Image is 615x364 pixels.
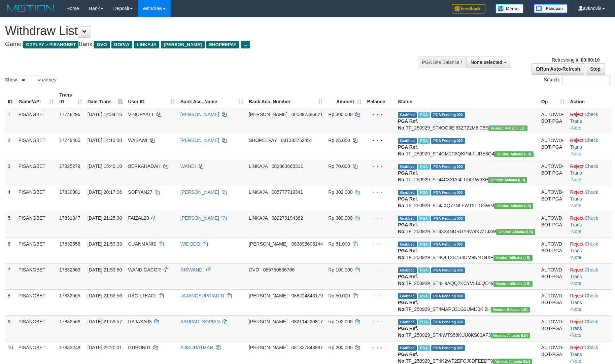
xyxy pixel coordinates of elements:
[128,293,156,298] span: RAGILTEA01
[570,241,583,247] a: Reject
[206,41,239,48] span: SHOPEEPAY
[395,212,539,238] td: TF_250929_ST43X4NDRGY8W9KWTJ3W
[180,267,204,272] a: RISWANDI
[59,293,80,298] span: 17832565
[431,345,465,351] span: PGA Pending
[5,263,16,289] td: 7
[431,293,465,299] span: PGA Pending
[16,160,57,186] td: PISANGBET
[249,189,268,195] span: LINKAJA
[5,89,16,108] th: ID
[367,344,392,351] div: - - -
[367,241,392,247] div: - - -
[249,112,287,117] span: [PERSON_NAME]
[292,112,323,117] span: Copy 085397386671 to clipboard
[88,215,122,221] span: [DATE] 21:25:30
[570,112,583,117] a: Reject
[59,345,80,350] span: 17833248
[59,241,80,247] span: 17832556
[418,190,430,195] span: Marked by avkjunita
[128,345,150,350] span: GUPON01
[5,186,16,212] td: 4
[249,345,287,350] span: [PERSON_NAME]
[5,41,403,48] h4: Game: Bank:
[586,63,605,75] a: Stop
[398,216,417,221] span: Grabbed
[418,164,430,170] span: Marked by avkjunita
[128,138,147,143] span: WASAWI
[180,215,219,221] a: [PERSON_NAME]
[539,315,568,341] td: AUTOWD-BOT-PGA
[398,164,417,170] span: Grabbed
[367,215,392,221] div: - - -
[17,75,42,85] select: Showentries
[125,89,177,108] th: User ID: activate to sort column ascending
[367,163,392,170] div: - - -
[128,319,151,324] span: RAJASA03
[567,238,612,263] td: · ·
[570,138,598,150] a: Check Trans
[398,267,417,273] span: Grabbed
[570,241,598,253] a: Check Trans
[272,189,303,195] span: Copy 085777719341 to clipboard
[539,89,568,108] th: Op: activate to sort column ascending
[539,186,568,212] td: AUTOWD-BOT-PGA
[567,134,612,160] td: · ·
[111,41,133,48] span: GOPAY
[570,267,598,279] a: Check Trans
[431,190,465,195] span: PGA Pending
[418,267,430,273] span: Marked by avknovia
[178,89,246,108] th: Bank Acc. Name: activate to sort column ascending
[85,89,126,108] th: Date Trans.: activate to sort column descending
[23,41,78,48] span: OXPLAY > PISANGBET
[570,189,583,195] a: Reject
[570,319,598,331] a: Check Trans
[570,267,583,272] a: Reject
[367,137,392,144] div: - - -
[494,151,533,157] span: Vendor URL: https://dashboard.q2checkout.com/secure
[398,242,417,247] span: Grabbed
[161,41,204,48] span: [PERSON_NAME]
[128,189,152,195] span: SOFYAN27
[128,215,149,221] span: FAIZAL20
[180,112,219,117] a: [PERSON_NAME]
[367,189,392,195] div: - - -
[398,345,417,351] span: Grabbed
[281,138,312,143] span: Copy 081383752451 to clipboard
[263,267,295,272] span: Copy 085750836766 to clipboard
[398,248,418,260] b: PGA Ref. No:
[571,203,581,208] a: Note
[180,241,200,247] a: WIDODO
[88,293,122,298] span: [DATE] 21:53:56
[418,293,430,299] span: Marked by avknovia
[128,241,156,247] span: CUANMANIS
[16,108,57,134] td: PISANGBET
[571,332,581,338] a: Note
[16,263,57,289] td: PISANGBET
[570,163,583,169] a: Reject
[571,255,581,260] a: Note
[395,89,539,108] th: Status
[418,112,430,118] span: Marked by avkyakub
[534,4,568,13] img: panduan.png
[249,319,287,324] span: [PERSON_NAME]
[249,163,268,169] span: LINKAJA
[88,163,122,169] span: [DATE] 15:40:10
[128,112,154,117] span: VINOPAAT1
[241,41,250,48] span: ...
[88,319,122,324] span: [DATE] 21:53:57
[367,266,392,273] div: - - -
[418,242,430,247] span: Marked by avknovia
[367,318,392,325] div: - - -
[16,89,57,108] th: Game/API: activate to sort column ascending
[539,263,568,289] td: AUTOWD-BOT-PGA
[180,189,219,195] a: [PERSON_NAME]
[398,352,418,364] b: PGA Ref. No:
[570,319,583,324] a: Reject
[398,170,418,182] b: PGA Ref. No:
[395,315,539,341] td: TF_250929_ST4IWTS58KUU0KS03AF3
[249,138,277,143] span: SHOPEEPAY
[493,255,533,261] span: Vendor URL: https://dashboard.q2checkout.com/secure
[418,216,430,221] span: Marked by avknovia
[431,267,465,273] span: PGA Pending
